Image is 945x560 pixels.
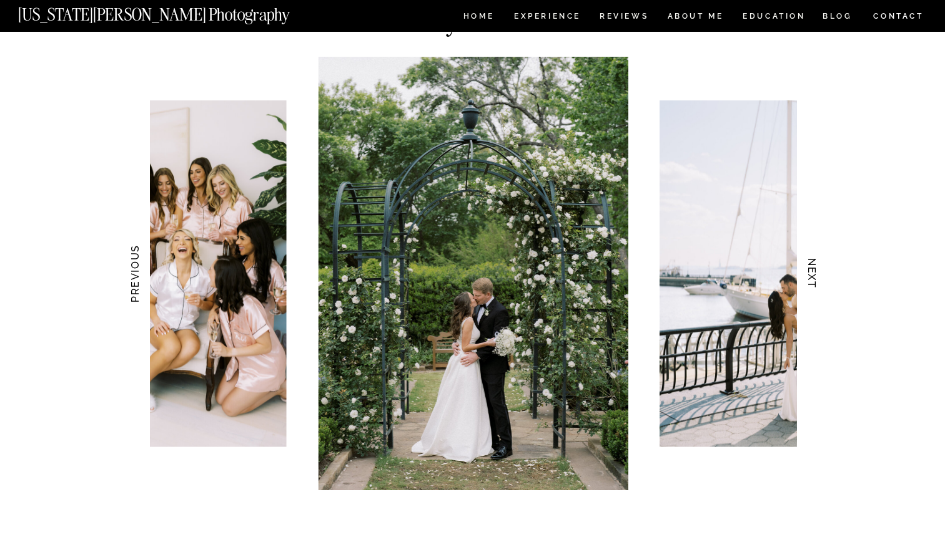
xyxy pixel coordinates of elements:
a: REVIEWS [600,12,646,23]
a: HOME [461,12,497,23]
a: ABOUT ME [667,12,724,23]
h3: PREVIOUS [127,234,141,313]
a: [US_STATE][PERSON_NAME] Photography [18,6,332,17]
h3: NEXT [805,234,818,313]
a: CONTACT [873,9,924,23]
a: EDUCATION [741,12,807,23]
a: BLOG [823,12,853,23]
a: Experience [514,12,580,23]
h2: My Work [380,7,565,29]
